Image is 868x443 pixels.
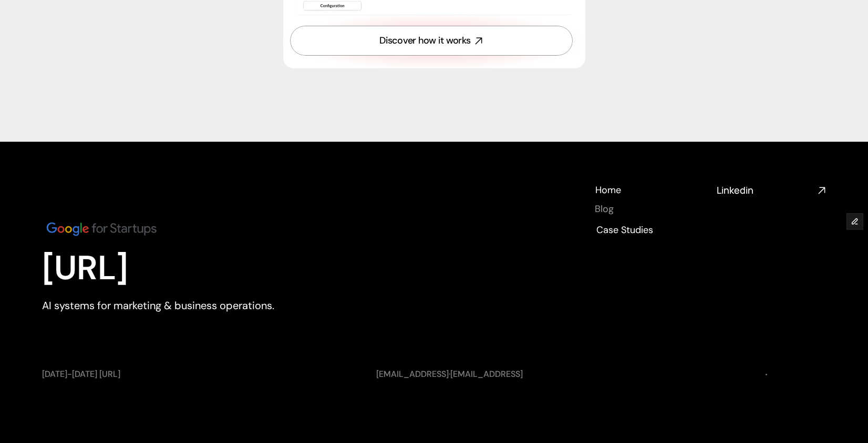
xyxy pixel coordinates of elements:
[376,368,689,380] p: ·
[376,368,449,379] a: [EMAIL_ADDRESS]
[595,224,654,235] a: Case Studies
[42,368,355,380] p: [DATE]-[DATE] [URL]
[595,204,614,215] a: Blog
[710,369,760,380] a: Terms of Use
[596,224,653,237] p: Case Studies
[595,184,621,197] p: Home
[595,203,614,216] h4: Blog
[595,184,622,195] a: Home
[42,298,331,313] p: AI systems for marketing & business operations.
[717,184,813,197] h4: Linkedin
[717,184,826,197] nav: Social media links
[772,369,826,380] a: Privacy Policy
[847,214,863,229] button: Edit Framer Content
[450,368,523,379] a: [EMAIL_ADDRESS]
[717,184,826,197] a: Linkedin
[595,184,704,235] nav: Footer navigation
[42,248,331,289] p: [URL]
